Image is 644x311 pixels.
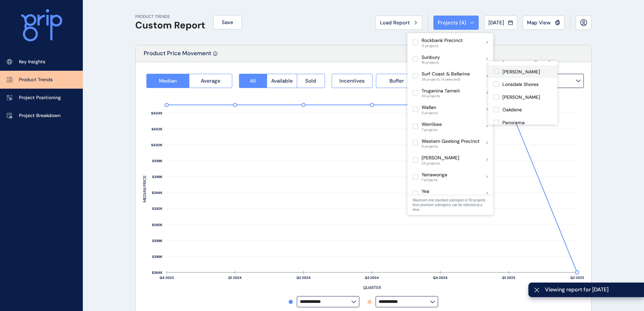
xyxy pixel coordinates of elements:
button: Projects (4) [433,16,479,30]
text: $394K [152,191,163,195]
span: Viewing report for [DATE] [545,286,639,293]
button: Save [213,15,242,29]
button: Buffer [376,74,417,88]
text: $388K [152,239,163,243]
p: Product Price Movement [144,49,211,62]
button: Load Report [376,16,422,30]
h1: Custom Report [135,20,205,31]
p: Sunbury [422,54,440,61]
span: Load Report [380,19,410,26]
button: Available [267,74,297,88]
span: Average [201,77,220,84]
span: 6 projects [422,145,480,149]
p: Project Breakdown [19,112,61,119]
button: [DATE] [484,16,517,30]
text: Q3 2024 [365,275,379,280]
button: Incentives [332,74,373,88]
text: QUARTER [363,285,381,290]
p: Project Positioning [19,94,61,101]
p: Surf Coast & Bellarine [422,71,470,77]
button: Average [189,74,232,88]
span: Sold [305,77,316,84]
button: All [239,74,267,88]
p: PRODUCT TRENDS [135,14,205,20]
text: $386K [152,254,163,259]
text: $400K [151,143,163,147]
p: Western Geelong Precinct [422,138,480,145]
p: Panorama [502,119,525,126]
text: $384K [152,270,163,275]
span: 16 projects [422,61,440,65]
span: All [250,77,256,84]
text: $396K [152,175,163,179]
text: Q4 2024 [433,275,448,280]
p: Wallan [422,104,438,111]
span: Median [159,77,177,84]
span: [DATE] [488,19,504,26]
p: Lonsdale Shores [502,81,539,88]
text: $390K [152,223,163,227]
p: Maximum one standard subregion or 50 projects from premium subregions can be selected at a time. [413,198,488,212]
p: [PERSON_NAME] [422,155,459,161]
text: $398K [152,159,163,163]
p: Product Trends [19,76,53,83]
span: 26 projects (4 selected) [422,77,470,82]
span: 30 projects [422,94,460,98]
button: Sold [297,74,325,88]
span: Buffer [389,77,404,84]
button: Median [146,74,189,88]
span: 25 projects [422,161,459,165]
span: 5 projects [422,111,438,115]
p: Oakdene [502,107,522,113]
span: 7 projects [422,178,447,182]
text: Q2 2025 [570,275,584,280]
text: $404K [151,111,163,115]
span: Save [222,19,233,26]
p: Rockbank Precinct [422,37,463,44]
p: Yarrawonga [422,172,447,178]
text: Q1 2024 [228,275,242,280]
text: $402K [151,127,163,131]
p: Yea [422,188,438,195]
p: [PERSON_NAME] [502,94,540,101]
span: Available [271,77,293,84]
text: $392K [152,206,163,211]
text: Q2 2024 [296,275,311,280]
span: Projects ( 4 ) [438,19,466,26]
button: Map View [523,16,565,30]
span: 17 projects [422,44,463,48]
text: Q4 2023 [160,275,174,280]
text: MEDIAN PRICE [142,175,147,202]
span: 7 projects [422,128,442,132]
text: Q1 2025 [502,275,515,280]
p: Key Insights [19,59,45,65]
span: Map View [527,19,551,26]
p: Truganina Tarneit [422,88,460,94]
p: Werribee [422,121,442,128]
span: Incentives [339,77,365,84]
span: 2 projects [422,195,438,199]
p: [PERSON_NAME] [502,69,540,75]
